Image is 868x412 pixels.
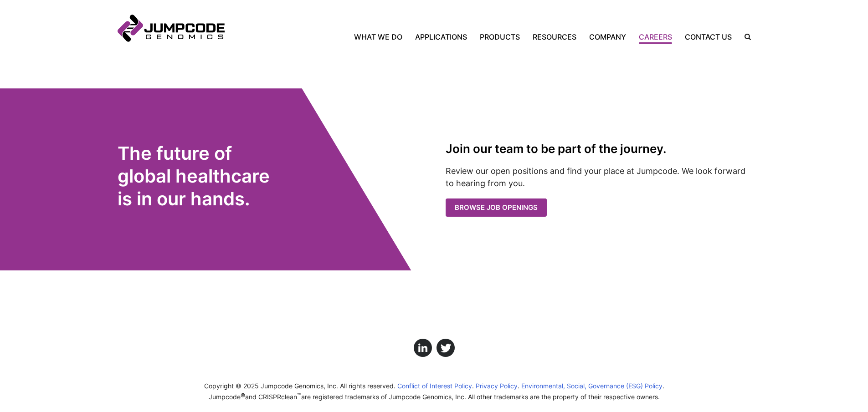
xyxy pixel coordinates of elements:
[414,339,432,357] a: Click here to view us on LinkedIn
[118,391,751,402] p: Jumpcode and CRISPRclean are registered trademarks of Jumpcode Genomics, Inc. All other trademark...
[583,31,632,42] a: Company
[446,198,560,217] a: Browse Job Openings
[473,31,526,42] a: Products
[409,31,473,42] a: Applications
[118,142,313,210] h2: The future of global healthcare is in our hands.
[526,31,583,42] a: Resources
[225,31,738,42] nav: Primary Navigation
[446,165,751,189] p: Review our open positions and find your place at Jumpcode. We look forward to hearing from you.
[241,392,245,399] sup: ®
[204,382,395,390] span: Copyright © 2025 Jumpcode Genomics, Inc. All rights reserved.
[521,382,664,390] a: Environmental, Social, Governance (ESG) Policy
[437,339,455,357] a: Click here to view us on Twitter
[632,31,678,42] a: Careers
[354,31,409,42] a: What We Do
[476,382,519,390] a: Privacy Policy
[397,382,474,390] a: Conflict of Interest Policy
[678,31,738,42] a: Contact Us
[446,142,751,156] h3: Join our team to be part of the journey.
[738,34,751,40] label: Search the site.
[297,392,301,399] sup: ™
